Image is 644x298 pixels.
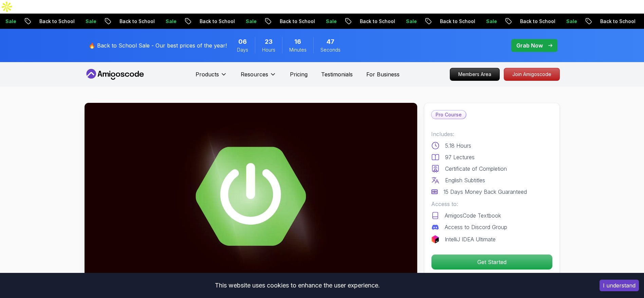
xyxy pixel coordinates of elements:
[431,254,553,270] button: Get Started
[265,37,273,46] span: 23 Hours
[354,18,401,25] p: Back to School
[327,37,334,46] span: 47 Seconds
[289,46,307,53] span: Minutes
[320,46,341,53] span: Seconds
[241,70,276,84] button: Resources
[445,142,471,150] p: 5.18 Hours
[274,18,320,25] p: Back to School
[445,223,507,231] p: Access to Discord Group
[445,235,496,243] p: IntelliJ IDEA Ultimate
[114,18,160,25] p: Back to School
[445,211,501,220] p: AmigosCode Textbook
[450,68,499,80] p: Members Area
[196,70,227,84] button: Products
[321,70,353,78] a: Testimonials
[515,18,561,25] p: Back to School
[240,18,262,25] p: Sale
[89,41,227,50] p: 🔥 Back to School Sale - Our best prices of the year!
[431,200,553,208] p: Access to:
[34,18,80,25] p: Back to School
[241,70,268,78] p: Resources
[435,18,481,25] p: Back to School
[450,68,500,81] a: Members Area
[431,130,553,138] p: Includes:
[504,68,559,80] p: Join Amigoscode
[290,70,308,78] a: Pricing
[600,280,639,291] button: Accept cookies
[481,18,502,25] p: Sale
[238,37,247,46] span: 6 Days
[516,41,543,50] p: Grab Now
[431,255,552,269] p: Get Started
[445,165,507,173] p: Certificate of Completion
[366,70,400,78] a: For Business
[445,176,485,184] p: English Subtitles
[445,153,475,161] p: 97 Lectures
[85,103,417,290] img: advanced-spring-boot_thumbnail
[294,37,301,46] span: 16 Minutes
[443,188,527,196] p: 15 Days Money Back Guaranteed
[80,18,102,25] p: Sale
[504,68,560,81] a: Join Amigoscode
[595,18,641,25] p: Back to School
[160,18,182,25] p: Sale
[431,111,466,119] p: Pro Course
[561,18,583,25] p: Sale
[196,70,219,78] p: Products
[401,18,422,25] p: Sale
[262,46,275,53] span: Hours
[320,18,342,25] p: Sale
[237,46,248,53] span: Days
[194,18,240,25] p: Back to School
[431,235,439,243] img: jetbrains logo
[5,278,589,293] div: This website uses cookies to enhance the user experience.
